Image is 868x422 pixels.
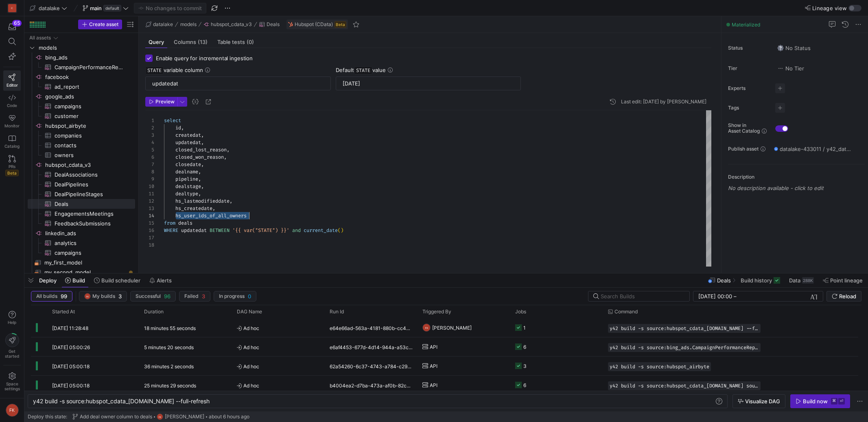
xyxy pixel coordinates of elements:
[728,122,760,134] span: Show in Asset Catalog
[55,131,126,140] span: companies​​​​​​​​​
[118,293,122,300] span: 3
[45,53,134,62] span: bing_ads​​​​​​​​
[89,22,118,27] span: Create asset
[178,220,192,226] span: deals
[839,293,856,300] span: Reload
[52,363,90,370] span: [DATE] 05:00:18
[325,337,418,356] div: e6af4453-677d-4d14-944a-a53cc357c519
[728,45,769,51] span: Status
[145,197,154,205] div: 12
[55,112,126,121] span: customer​​​​​​​​​
[610,326,759,331] span: y42 build -s source:hubspot_cdata_[DOMAIN_NAME] --full-refresh
[224,154,227,160] span: ,
[728,85,769,91] span: Experts
[178,20,199,29] button: models
[728,174,865,180] p: Description
[812,5,847,11] span: Lineage view
[198,176,201,182] span: ,
[3,111,21,131] a: Monitor
[28,72,135,82] div: Press SPACE to select this row.
[28,209,135,219] a: EngagementsMeetings​​​​​​​​​
[175,205,212,212] span: hs_createdate
[145,153,154,161] div: 6
[156,55,253,61] span: Enable query for incremental ingestion
[430,356,437,376] span: API
[175,183,201,190] span: dealstage
[28,101,135,111] div: Press SPACE to select this row.
[214,291,256,302] button: In progress0
[28,101,135,111] a: campaigns​​​​​​​​​
[247,39,254,45] span: (0)
[3,1,21,15] a: C
[515,309,526,315] span: Jobs
[336,67,386,73] span: Default value
[179,291,210,302] button: Failed3
[90,273,144,287] button: Build scheduler
[28,131,135,140] a: companies​​​​​​​​​
[28,238,135,248] div: Press SPACE to select this row.
[257,20,282,29] button: Deals
[28,238,135,248] a: analytics​​​​​​​​​
[55,82,126,92] span: ad_report​​​​​​​​​
[610,364,709,370] span: y42 build -s source:hubspot_airbyte
[698,293,732,300] input: Start datetime
[70,411,251,422] button: Add deal owner column to dealsFK[PERSON_NAME]about 6 hours ago
[5,170,19,176] span: Beta
[55,199,126,209] span: Deals​​​​​​​​​
[157,413,163,420] div: FK
[28,258,135,267] div: Press SPACE to select this row.
[28,170,135,179] div: Press SPACE to select this row.
[45,92,134,101] span: google_ads​​​​​​​​
[621,99,706,105] div: Last edit: [DATE] by [PERSON_NAME]
[198,39,208,45] span: (13)
[31,318,858,337] div: Press SPACE to select this row.
[28,150,135,160] div: Press SPACE to select this row.
[28,33,135,43] div: Press SPACE to select this row.
[5,349,19,359] span: Get started
[325,318,418,337] div: e64e66ad-563a-4181-880b-cc4c92682bc2
[775,43,813,53] button: No statusNo Status
[145,131,154,139] div: 3
[28,179,135,189] div: Press SPACE to select this row.
[430,337,437,356] span: API
[227,146,230,153] span: ,
[430,376,437,395] span: API
[295,22,333,27] span: Hubspot (CData)
[201,139,204,146] span: ,
[219,293,245,299] span: In progress
[198,168,201,175] span: ,
[145,212,154,219] div: 14
[55,141,126,150] span: contacts​​​​​​​​​
[775,63,806,74] button: No tierNo Tier
[28,52,135,62] a: bing_ads​​​​​​​​
[44,268,126,277] span: my_second_model​​​​​​​​​​
[789,277,800,284] span: Data
[3,152,21,179] a: PRsBeta
[175,212,247,219] span: hs_user_ids_of_all_owners
[157,277,172,284] span: Alerts
[3,369,21,395] a: Spacesettings
[201,20,254,29] button: hubspot_cdata_v3
[165,414,204,420] span: [PERSON_NAME]
[28,111,135,121] div: Press SPACE to select this row.
[180,22,197,27] span: models
[3,91,21,111] a: Code
[728,146,759,152] span: Publish asset
[267,22,280,27] span: Deals
[81,3,131,13] button: maindefault
[52,344,90,350] span: [DATE] 05:00:26
[28,267,135,277] div: Press SPACE to select this row.
[145,67,203,73] span: variable column
[422,309,451,315] span: Triggered By
[145,234,154,241] div: 17
[145,97,177,107] button: Preview
[202,293,205,300] span: 3
[44,258,126,267] span: my_first_model​​​​​​​​​​
[8,4,16,12] div: C
[39,43,134,52] span: models
[90,5,102,11] span: main
[55,209,126,219] span: EngagementsMeetings​​​​​​​​​
[145,205,154,212] div: 13
[146,273,175,287] button: Alerts
[28,92,135,101] div: Press SPACE to select this row.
